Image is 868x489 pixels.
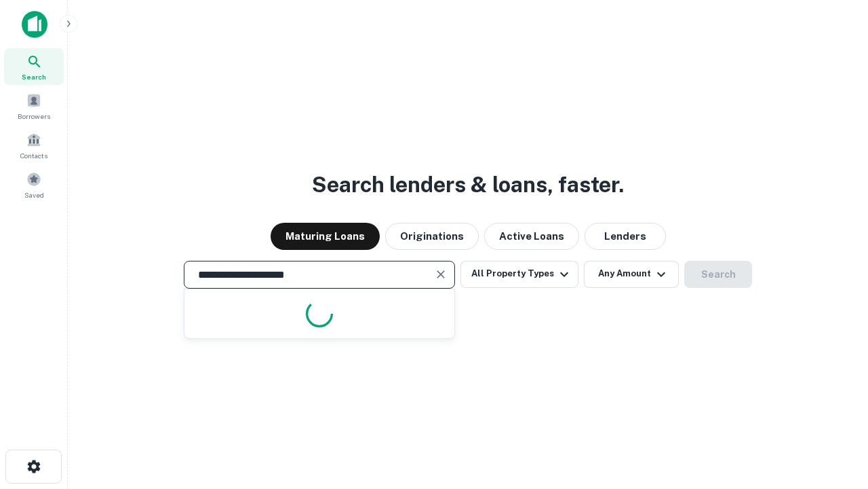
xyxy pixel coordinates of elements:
[24,189,44,200] span: Saved
[4,88,64,124] a: Borrowers
[431,265,450,284] button: Clear
[18,111,50,122] span: Borrowers
[385,223,479,250] button: Originations
[460,261,578,288] button: All Property Types
[484,223,579,250] button: Active Loans
[22,71,46,82] span: Search
[4,166,64,203] a: Saved
[22,11,47,38] img: capitalize-icon.png
[4,48,64,85] a: Search
[4,127,64,164] a: Contacts
[20,150,47,161] span: Contacts
[800,380,868,446] iframe: Chat Widget
[312,168,624,201] h3: Search lenders & loans, faster.
[584,261,679,288] button: Any Amount
[271,223,380,250] button: Maturing Loans
[585,223,666,250] button: Lenders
